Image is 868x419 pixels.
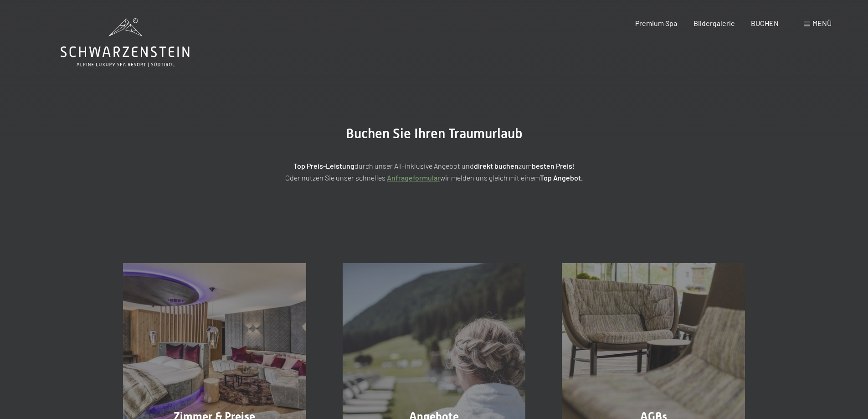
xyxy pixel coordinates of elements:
[635,19,677,27] a: Premium Spa
[293,161,354,170] strong: Top Preis-Leistung
[532,161,572,170] strong: besten Preis
[206,160,662,183] p: durch unser All-inklusive Angebot und zum ! Oder nutzen Sie unser schnelles wir melden uns gleich...
[812,19,832,27] span: Menü
[474,161,519,170] strong: direkt buchen
[540,173,583,182] strong: Top Angebot.
[346,125,523,141] span: Buchen Sie Ihren Traumurlaub
[751,19,779,27] a: BUCHEN
[387,173,440,182] a: Anfrageformular
[693,19,735,27] a: Bildergalerie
